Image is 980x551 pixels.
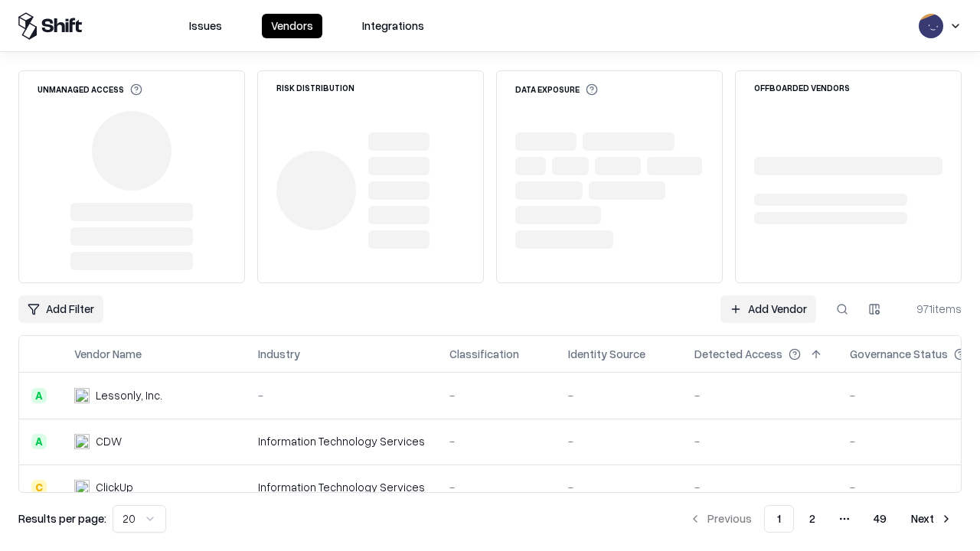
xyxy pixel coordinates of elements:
[74,434,90,449] img: CDW
[258,433,425,449] div: Information Technology Services
[900,301,962,317] div: 971 items
[258,387,425,403] div: -
[568,479,670,495] div: -
[515,83,598,96] div: Data Exposure
[96,479,133,495] div: ClickUp
[449,433,544,449] div: -
[568,346,645,362] div: Identity Source
[74,346,142,362] div: Vendor Name
[694,479,825,495] div: -
[680,505,962,533] nav: pagination
[850,346,948,362] div: Governance Status
[276,83,354,92] div: Risk Distribution
[797,505,828,533] button: 2
[74,480,90,495] img: ClickUp
[31,388,47,403] div: A
[31,480,47,495] div: C
[694,387,825,403] div: -
[353,14,433,38] button: Integrations
[96,433,122,449] div: CDW
[720,295,816,323] a: Add Vendor
[96,387,162,403] div: Lessonly, Inc.
[449,346,519,362] div: Classification
[694,433,825,449] div: -
[449,479,544,495] div: -
[449,387,544,403] div: -
[764,505,794,533] button: 1
[74,388,90,403] img: Lessonly, Inc.
[262,14,322,38] button: Vendors
[568,433,670,449] div: -
[902,505,962,533] button: Next
[754,83,850,92] div: Offboarded Vendors
[258,479,425,495] div: Information Technology Services
[568,387,670,403] div: -
[38,83,142,96] div: Unmanaged Access
[694,346,782,362] div: Detected Access
[258,346,300,362] div: Industry
[31,434,47,449] div: A
[180,14,231,38] button: Issues
[18,295,103,323] button: Add Filter
[861,505,899,533] button: 49
[18,510,106,527] p: Results per page:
